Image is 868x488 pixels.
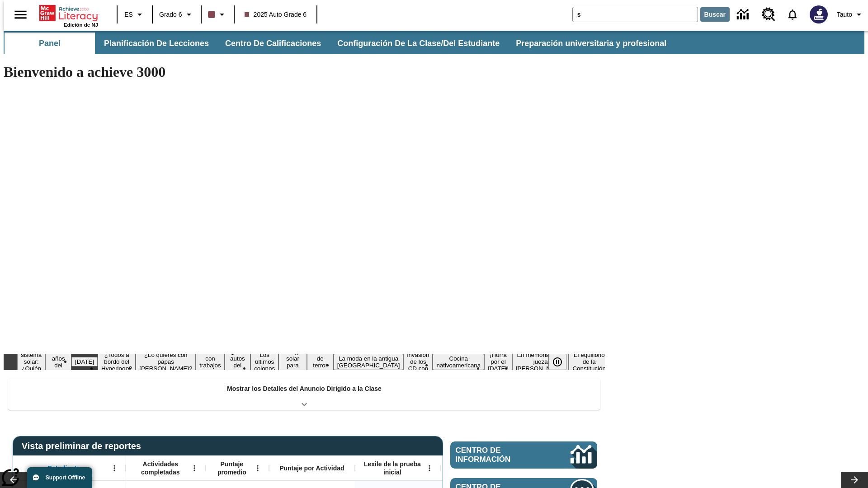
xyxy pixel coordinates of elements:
span: Estudiante [48,464,80,472]
div: Pausar [548,354,576,370]
span: Puntaje por Actividad [279,464,344,472]
button: Diapositiva 2 20 años del 11 de septiembre [45,347,71,377]
button: Abrir menú [188,461,201,475]
button: Grado: Grado 6, Elige un grado [156,6,198,23]
button: Diapositiva 9 Energía solar para todos [278,347,307,377]
button: Planificación de lecciones [97,33,216,54]
span: Tauto [837,10,852,19]
button: Diapositiva 4 ¿Todos a bordo del Hyperloop? [98,350,136,373]
button: Abrir menú [423,461,436,475]
button: Panel [5,33,95,54]
a: Notificaciones [781,3,804,26]
button: Diapositiva 11 La moda en la antigua Roma [334,354,404,370]
a: Centro de información [731,2,756,27]
span: ES [124,10,133,19]
button: Diapositiva 13 Cocina nativoamericana [433,354,484,370]
span: Lexile de la prueba inicial [359,460,425,476]
span: Grado 6 [159,10,182,19]
button: Centro de calificaciones [218,33,328,54]
button: Preparación universitaria y profesional [509,33,674,54]
button: Pausar [548,354,566,370]
span: Edición de NJ [64,22,98,28]
button: Configuración de la clase/del estudiante [330,33,507,54]
input: Buscar campo [573,7,698,22]
div: Portada [39,3,98,28]
button: Abrir el menú lateral [7,1,34,28]
button: Diapositiva 1 El sistema solar: ¿Quién acertó? [17,343,45,380]
button: El color de la clase es café oscuro. Cambiar el color de la clase. [204,6,231,23]
button: Abrir menú [108,461,121,475]
button: Diapositiva 12 La invasión de los CD con Internet [403,343,433,380]
button: Diapositiva 8 Los últimos colonos [250,350,278,373]
button: Diapositiva 16 El equilibrio de la Constitución [569,350,609,373]
div: Subbarra de navegación [4,31,864,54]
a: Centro de recursos, Se abrirá en una pestaña nueva. [756,2,781,27]
span: Vista preliminar de reportes [22,441,146,451]
button: Abrir menú [251,461,264,475]
a: Portada [39,4,98,22]
button: Diapositiva 10 La historia de terror del tomate [307,340,334,384]
span: Centro de información [456,446,540,464]
a: Centro de información [450,441,597,469]
button: Escoja un nuevo avatar [804,3,833,26]
button: Perfil/Configuración [833,6,868,23]
button: Buscar [700,7,730,22]
span: Puntaje promedio [210,460,254,476]
h1: Bienvenido a achieve 3000 [4,64,605,80]
button: Diapositiva 7 ¿Los autos del futuro? [225,347,250,377]
button: Carrusel de lecciones, seguir [841,472,868,488]
button: Lenguaje: ES, Selecciona un idioma [120,6,149,23]
button: Diapositiva 15 En memoria de la jueza O'Connor [512,350,569,373]
span: Actividades completadas [131,460,190,476]
button: Diapositiva 3 Día del Trabajo [71,357,98,366]
button: Diapositiva 14 ¡Hurra por el Día de la Constitución! [484,350,512,373]
div: Mostrar los Detalles del Anuncio Dirigido a la Clase [8,379,600,410]
p: Mostrar los Detalles del Anuncio Dirigido a la Clase [227,384,382,394]
span: Support Offline [46,474,85,481]
button: Diapositiva 6 Niños con trabajos sucios [196,347,224,377]
span: 2025 Auto Grade 6 [245,10,307,19]
img: Avatar [810,5,828,23]
div: Subbarra de navegación [4,33,675,54]
button: Diapositiva 5 ¿Lo quieres con papas fritas? [136,350,196,373]
button: Support Offline [27,467,92,488]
